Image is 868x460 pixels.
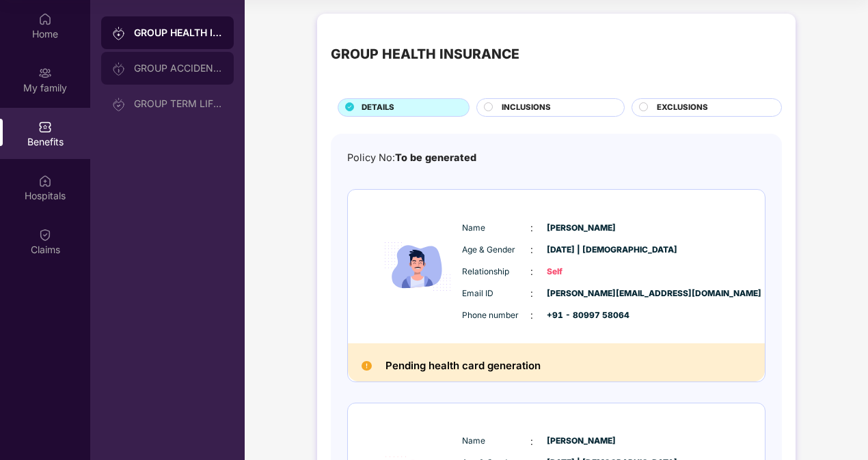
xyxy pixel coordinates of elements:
[134,98,223,109] div: GROUP TERM LIFE INSURANCE
[547,265,615,278] span: Self
[547,309,615,322] span: +91 - 80997 58064
[530,242,533,257] span: :
[362,361,372,371] img: Pending
[547,244,615,257] span: [DATE] | [DEMOGRAPHIC_DATA]
[462,287,530,300] span: Email ID
[362,102,394,114] span: DETAILS
[112,62,126,76] img: svg+xml;base64,PHN2ZyB3aWR0aD0iMjAiIGhlaWdodD0iMjAiIHZpZXdCb3g9IjAgMCAyMCAyMCIgZmlsbD0ibm9uZSIgeG...
[347,150,476,166] div: Policy No:
[395,152,476,163] span: To be generated
[462,435,530,448] span: Name
[38,66,52,80] img: svg+xml;base64,PHN2ZyB3aWR0aD0iMjAiIGhlaWdodD0iMjAiIHZpZXdCb3g9IjAgMCAyMCAyMCIgZmlsbD0ibm9uZSIgeG...
[331,44,519,65] div: GROUP HEALTH INSURANCE
[530,264,533,279] span: :
[502,102,551,114] span: INCLUSIONS
[385,357,541,375] h2: Pending health card generation
[547,435,615,448] span: [PERSON_NAME]
[38,174,52,188] img: svg+xml;base64,PHN2ZyBpZD0iSG9zcGl0YWxzIiB4bWxucz0iaHR0cDovL3d3dy53My5vcmcvMjAwMC9zdmciIHdpZHRoPS...
[462,244,530,257] span: Age & Gender
[134,63,223,74] div: GROUP ACCIDENTAL INSURANCE
[547,287,615,300] span: [PERSON_NAME][EMAIL_ADDRESS][DOMAIN_NAME]
[530,308,533,323] span: :
[112,27,126,40] img: svg+xml;base64,PHN2ZyB3aWR0aD0iMjAiIGhlaWdodD0iMjAiIHZpZXdCb3g9IjAgMCAyMCAyMCIgZmlsbD0ibm9uZSIgeG...
[377,210,459,323] img: icon
[134,26,223,40] div: GROUP HEALTH INSURANCE
[112,98,126,111] img: svg+xml;base64,PHN2ZyB3aWR0aD0iMjAiIGhlaWdodD0iMjAiIHZpZXdCb3g9IjAgMCAyMCAyMCIgZmlsbD0ibm9uZSIgeG...
[462,265,530,278] span: Relationship
[657,102,708,114] span: EXCLUSIONS
[462,309,530,322] span: Phone number
[530,434,533,449] span: :
[38,228,52,242] img: svg+xml;base64,PHN2ZyBpZD0iQ2xhaW0iIHhtbG5zPSJodHRwOi8vd3d3LnczLm9yZy8yMDAwL3N2ZyIgd2lkdGg9IjIwIi...
[38,120,52,134] img: svg+xml;base64,PHN2ZyBpZD0iQmVuZWZpdHMiIHhtbG5zPSJodHRwOi8vd3d3LnczLm9yZy8yMDAwL3N2ZyIgd2lkdGg9Ij...
[38,12,52,26] img: svg+xml;base64,PHN2ZyBpZD0iSG9tZSIgeG1sbnM9Imh0dHA6Ly93d3cudzMub3JnLzIwMDAvc3ZnIiB3aWR0aD0iMjAiIG...
[462,222,530,235] span: Name
[547,222,615,235] span: [PERSON_NAME]
[530,286,533,301] span: :
[530,220,533,235] span: :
